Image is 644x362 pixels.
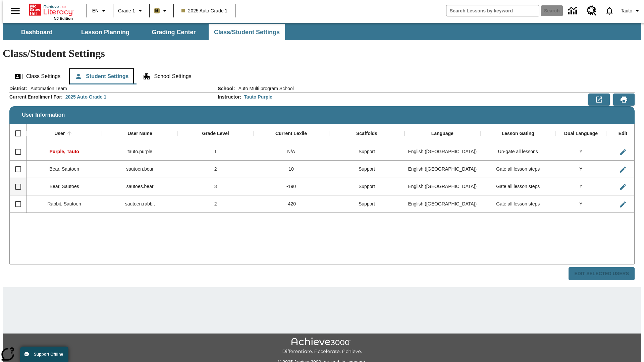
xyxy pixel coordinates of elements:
div: Support [329,178,405,195]
span: User Information [22,112,65,118]
button: Open side menu [5,1,25,21]
div: Dual Language [564,131,598,137]
button: Student Settings [69,68,134,84]
button: Lesson Planning [72,24,139,40]
a: Home [29,3,73,16]
button: Grading Center [140,24,207,40]
div: Support [329,143,405,161]
h1: Class/Student Settings [3,47,641,60]
div: 1 [178,143,253,161]
h2: Current Enrollment For : [9,94,63,100]
div: Support [329,161,405,178]
button: Edit User [616,198,630,211]
span: 2025 Auto Grade 1 [181,7,228,14]
div: Lesson Gating [502,131,534,137]
div: 2 [178,161,253,178]
span: EN [92,7,99,14]
div: Support [329,195,405,213]
span: NJ Edition [54,16,73,20]
div: -190 [253,178,329,195]
button: Edit User [616,163,630,176]
div: Gate all lesson steps [480,195,556,213]
button: Boost Class color is light brown. Change class color [152,5,171,17]
div: Language [431,131,453,137]
div: SubNavbar [3,23,641,40]
button: Profile/Settings [618,5,644,17]
div: English (US) [405,195,480,213]
div: 2 [178,195,253,213]
span: Automation Team [27,85,67,92]
input: search field [446,5,539,16]
div: Scaffolds [356,131,377,137]
div: 3 [178,178,253,195]
button: Export to CSV [588,94,610,106]
div: English (US) [405,161,480,178]
img: Achieve3000 Differentiate Accelerate Achieve [282,338,362,355]
button: Support Offline [20,347,68,362]
div: English (US) [405,178,480,195]
button: Edit User [616,145,630,159]
button: Class/Student Settings [209,24,285,40]
h2: District : [9,86,27,92]
a: Resource Center, Will open in new tab [583,2,601,20]
div: tauto.purple [102,143,177,161]
span: Auto Multi program School [235,85,294,92]
div: sautoes.bear [102,178,177,195]
a: Notifications [601,2,618,19]
a: Data Center [564,2,583,20]
span: Bear, Sautoen [49,166,79,172]
span: Support Offline [34,352,63,357]
button: Grade: Grade 1, Select a grade [115,5,147,17]
div: sautoen.bear [102,161,177,178]
div: Grade Level [202,131,229,137]
div: Class/Student Settings [9,68,635,84]
h2: Instructor : [218,94,241,100]
div: User Information [9,85,635,281]
div: Gate all lesson steps [480,161,556,178]
div: Y [556,143,606,161]
span: Bear, Sautoes [50,184,79,189]
div: N/A [253,143,329,161]
div: Gate all lesson steps [480,178,556,195]
button: Language: EN, Select a language [89,5,111,17]
button: Print Preview [613,94,635,106]
span: Grade 1 [118,7,135,14]
div: Tauto Purple [244,94,272,100]
span: Rabbit, Sautoen [48,201,81,206]
span: Tauto [621,7,632,14]
div: 2025 Auto Grade 1 [65,94,106,100]
div: Y [556,161,606,178]
div: -420 [253,195,329,213]
button: School Settings [137,68,197,84]
div: Y [556,178,606,195]
div: Edit [619,131,627,137]
div: English (US) [405,143,480,161]
div: SubNavbar [3,24,286,40]
div: User [54,131,65,137]
div: sautoen.rabbit [102,195,177,213]
div: 10 [253,161,329,178]
span: B [155,6,159,15]
div: Y [556,195,606,213]
button: Dashboard [3,24,70,40]
div: User Name [128,131,152,137]
h2: School : [218,86,235,92]
span: Purple, Tauto [50,149,79,154]
div: Home [29,2,73,20]
div: Un-gate all lessons [480,143,556,161]
button: Class Settings [9,68,66,84]
button: Edit User [616,180,630,194]
div: Current Lexile [275,131,307,137]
